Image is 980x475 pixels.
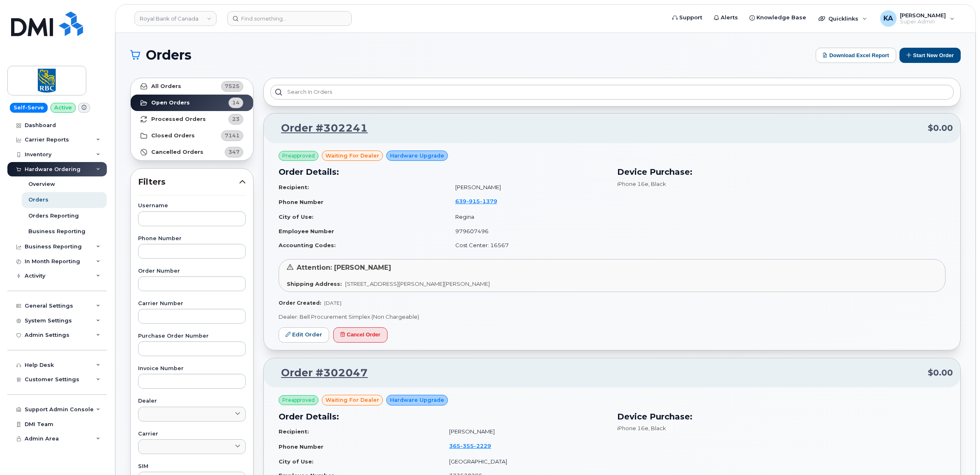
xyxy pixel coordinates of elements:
[279,184,309,190] strong: Recipient:
[138,269,246,274] label: Order Number
[390,396,444,404] span: Hardware Upgrade
[138,399,246,404] label: Dealer
[474,443,491,449] span: 2229
[138,431,246,437] label: Carrier
[279,410,607,423] h3: Order Details:
[480,198,497,204] span: 1379
[282,396,315,404] span: Preapproved
[325,152,379,160] span: waiting for dealer
[138,334,246,339] label: Purchase Order Number
[899,48,961,63] button: Start New Order
[617,410,946,423] h3: Device Purchase:
[138,464,246,469] label: SIM
[146,49,191,61] span: Orders
[138,203,246,209] label: Username
[270,85,954,100] input: Search in orders
[279,443,323,450] strong: Phone Number
[271,121,368,136] a: Order #302241
[345,280,490,287] span: [STREET_ADDRESS][PERSON_NAME][PERSON_NAME]
[279,313,945,321] p: Dealer: Bell Procurement Simplex (Non Chargeable)
[455,198,497,204] span: 639
[225,82,240,90] span: 7525
[282,152,315,160] span: Preapproved
[928,122,953,134] span: $0.00
[279,166,607,178] h3: Order Details:
[225,132,240,139] span: 7141
[131,78,253,95] a: All Orders7525
[460,443,474,449] span: 355
[151,132,195,139] strong: Closed Orders
[390,152,444,160] span: Hardware Upgrade
[617,181,648,187] span: iPhone 16e
[138,176,239,188] span: Filters
[131,111,253,127] a: Processed Orders23
[648,425,666,431] span: , Black
[151,149,203,155] strong: Cancelled Orders
[448,180,607,195] td: [PERSON_NAME]
[648,181,666,187] span: , Black
[617,425,648,431] span: iPhone 16e
[232,115,240,123] span: 23
[287,280,342,287] strong: Shipping Address:
[442,454,607,469] td: [GEOGRAPHIC_DATA]
[279,213,314,220] strong: City of Use:
[448,238,607,253] td: Cost Center: 16567
[455,198,507,204] a: 6399151379
[448,210,607,224] td: Regina
[279,428,309,435] strong: Recipient:
[279,327,329,343] a: Edit Order
[297,264,391,271] span: Attention: [PERSON_NAME]
[279,199,323,205] strong: Phone Number
[324,300,341,306] span: [DATE]
[271,366,368,380] a: Order #302047
[138,301,246,306] label: Carrier Number
[816,48,896,63] button: Download Excel Report
[138,236,246,241] label: Phone Number
[466,198,480,204] span: 915
[151,116,206,123] strong: Processed Orders
[279,458,314,465] strong: City of Use:
[131,144,253,160] a: Cancelled Orders347
[448,224,607,239] td: 979607496
[928,367,953,379] span: $0.00
[442,424,607,439] td: [PERSON_NAME]
[279,242,336,248] strong: Accounting Codes:
[333,327,387,343] button: Cancel Order
[151,100,190,106] strong: Open Orders
[131,127,253,144] a: Closed Orders7141
[138,366,246,371] label: Invoice Number
[617,166,946,178] h3: Device Purchase:
[449,443,501,449] a: 3653552229
[232,99,240,107] span: 14
[151,83,181,90] strong: All Orders
[449,443,491,449] span: 365
[131,95,253,111] a: Open Orders14
[228,148,240,156] span: 347
[325,396,379,404] span: waiting for dealer
[279,300,321,306] strong: Order Created:
[279,228,334,234] strong: Employee Number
